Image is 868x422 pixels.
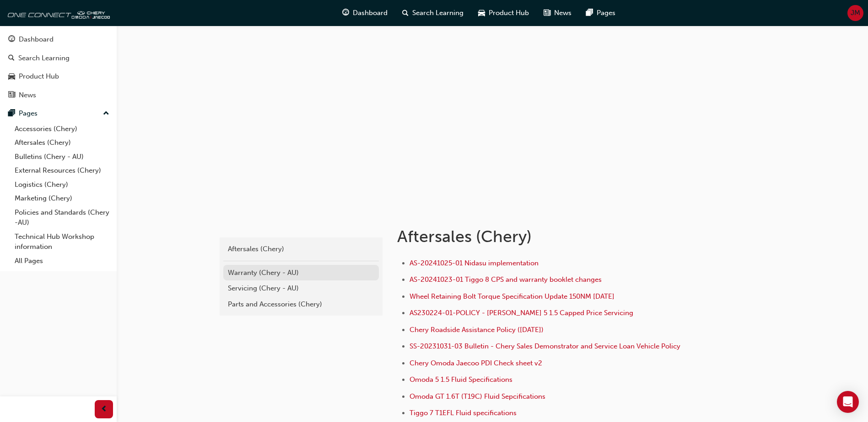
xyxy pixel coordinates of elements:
span: search-icon [8,54,15,63]
span: Search Learning [412,8,464,18]
div: Search Learning [18,53,70,63]
a: car-iconProduct Hub [471,4,536,22]
a: search-iconSearch Learning [395,4,471,22]
button: Pages [4,105,113,122]
div: Dashboard [19,34,54,45]
a: Parts and Accessories (Chery) [223,296,379,312]
a: AS-20241025-01 Nidasu implementation [410,259,539,267]
a: AS-20241023-01 Tiggo 8 CPS and warranty booklet changes [410,275,602,284]
a: Logistics (Chery) [11,178,113,192]
img: oneconnect [5,4,110,22]
span: News [554,8,571,18]
a: Tiggo 7 T1EFL Fluid specifications [410,409,517,417]
a: Technical Hub Workshop information [11,230,113,254]
span: pages-icon [586,7,593,19]
a: Accessories (Chery) [11,122,113,136]
div: Parts and Accessories (Chery) [228,299,374,310]
a: SS-20231031-03 Bulletin - Chery Sales Demonstrator and Service Loan Vehicle Policy [410,342,680,350]
a: pages-iconPages [579,4,623,22]
span: guage-icon [8,36,15,44]
a: Chery Omoda Jaecoo PDI Check sheet v2 [410,359,542,367]
span: prev-icon [101,404,108,415]
span: car-icon [8,73,15,81]
a: Omoda 5 1.5 Fluid Specifications [410,375,512,384]
span: car-icon [478,7,485,19]
a: Wheel Retaining Bolt Torque Specification Update 150NM [DATE] [410,292,615,301]
div: Servicing (Chery - AU) [228,283,374,294]
span: news-icon [8,91,15,100]
a: Dashboard [4,31,113,48]
button: JM [847,5,863,21]
span: search-icon [402,7,409,19]
span: Product Hub [489,8,529,18]
span: Dashboard [353,8,388,18]
a: Policies and Standards (Chery -AU) [11,206,113,230]
a: news-iconNews [536,4,579,22]
a: Marketing (Chery) [11,191,113,206]
a: Product Hub [4,68,113,85]
div: Pages [19,108,38,119]
a: Warranty (Chery - AU) [223,265,379,281]
a: Omoda GT 1.6T (T19C) Fluid Sepcifications [410,392,545,401]
div: News [19,90,36,100]
span: guage-icon [342,7,349,19]
div: Product Hub [19,71,59,82]
div: Aftersales (Chery) [228,244,374,254]
div: Open Intercom Messenger [837,391,859,413]
a: Servicing (Chery - AU) [223,280,379,296]
a: External Resources (Chery) [11,164,113,178]
a: Chery Roadside Assistance Policy ([DATE]) [410,326,544,334]
a: All Pages [11,254,113,268]
span: JM [851,8,860,18]
a: AS230224-01-POLICY - [PERSON_NAME] 5 1.5 Capped Price Servicing [410,309,633,317]
h1: Aftersales (Chery) [397,227,697,247]
a: News [4,87,113,104]
a: Search Learning [4,50,113,67]
div: Warranty (Chery - AU) [228,268,374,278]
a: Aftersales (Chery) [223,241,379,257]
a: Aftersales (Chery) [11,136,113,150]
a: Bulletins (Chery - AU) [11,150,113,164]
span: pages-icon [8,110,15,118]
span: news-icon [544,7,550,19]
a: guage-iconDashboard [335,4,395,22]
button: DashboardSearch LearningProduct HubNews [4,29,113,105]
span: Pages [597,8,615,18]
span: up-icon [103,108,109,120]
